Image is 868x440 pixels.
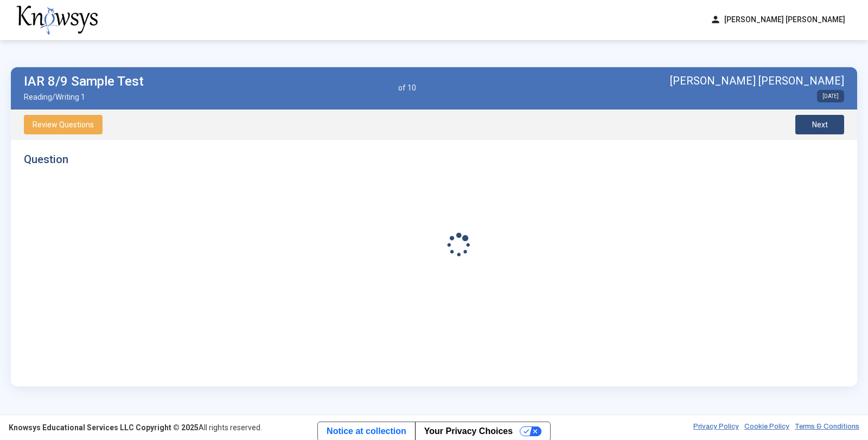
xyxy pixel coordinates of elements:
[398,83,416,92] span: of 10
[710,14,721,25] span: person
[24,93,144,101] span: Reading/Writing 1
[704,11,852,29] button: person[PERSON_NAME] [PERSON_NAME]
[693,422,739,433] a: Privacy Policy
[16,5,98,35] img: knowsys-logo.png
[817,90,844,102] span: [DATE]
[24,115,103,134] button: Review Questions
[33,120,94,129] span: Review Questions
[670,74,844,88] label: [PERSON_NAME] [PERSON_NAME]
[9,422,262,433] div: All rights reserved.
[812,120,828,129] span: Next
[24,153,426,166] h4: Question
[24,74,144,88] label: IAR 8/9 Sample Test
[9,423,199,432] strong: Knowsys Educational Services LLC Copyright © 2025
[795,115,844,134] button: Next
[795,422,859,433] a: Terms & Conditions
[744,422,789,433] a: Cookie Policy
